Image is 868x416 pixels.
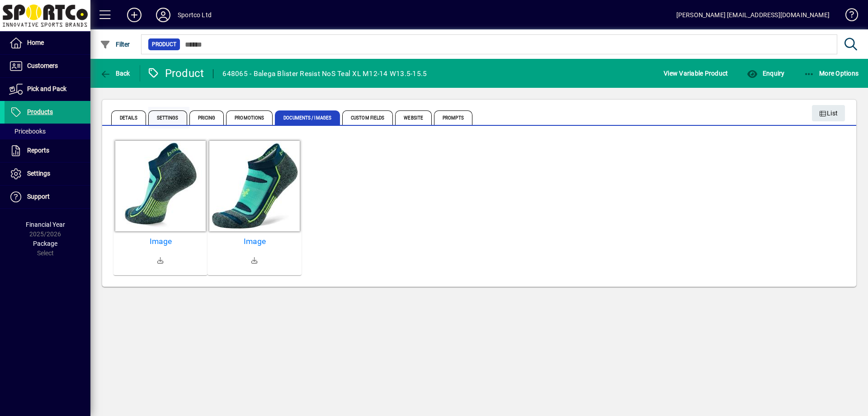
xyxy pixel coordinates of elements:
span: List [819,106,838,121]
div: 648065 - Balega Blister Resist NoS Teal XL M12-14 W13.5-15.5 [222,67,427,81]
span: Product [152,40,176,49]
span: Promotions [226,110,273,125]
span: Custom Fields [342,110,393,125]
span: View Variable Product [664,66,728,81]
span: Financial Year [26,221,65,228]
span: More Options [804,70,859,77]
span: Pricebooks [9,128,46,135]
span: Products [27,108,53,115]
span: Settings [148,110,187,125]
button: Profile [149,7,178,23]
a: Settings [5,163,90,185]
button: Filter [98,36,132,53]
span: Website [395,110,432,125]
a: Image [211,237,298,246]
a: Reports [5,139,90,162]
span: Back [100,70,130,77]
a: Image [117,237,204,246]
app-page-header-button: Back [90,65,140,81]
a: Customers [5,55,90,77]
a: Knowledge Base [839,2,857,31]
span: Details [111,110,146,125]
a: Pick and Pack [5,78,90,100]
button: Back [98,65,132,81]
span: Documents / Images [275,110,340,125]
button: More Options [802,65,861,81]
a: Download [150,250,171,272]
span: Settings [27,170,50,177]
a: Home [5,32,90,54]
span: Prompts [434,110,472,125]
a: Pricebooks [5,124,90,139]
span: Package [33,240,57,247]
span: Home [27,39,44,46]
a: Support [5,186,90,208]
div: [PERSON_NAME] [EMAIL_ADDRESS][DOMAIN_NAME] [676,8,830,22]
span: Pricing [189,110,224,125]
button: Enquiry [745,65,787,81]
a: Download [244,250,265,272]
span: Filter [100,41,130,48]
span: Enquiry [747,70,784,77]
div: Sportco Ltd [178,8,212,22]
div: Product [147,66,204,81]
span: Reports [27,147,49,154]
span: Pick and Pack [27,85,66,92]
button: Add [120,7,149,23]
button: View Variable Product [661,65,730,81]
button: List [812,105,845,121]
span: Customers [27,62,58,69]
span: Support [27,193,50,200]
